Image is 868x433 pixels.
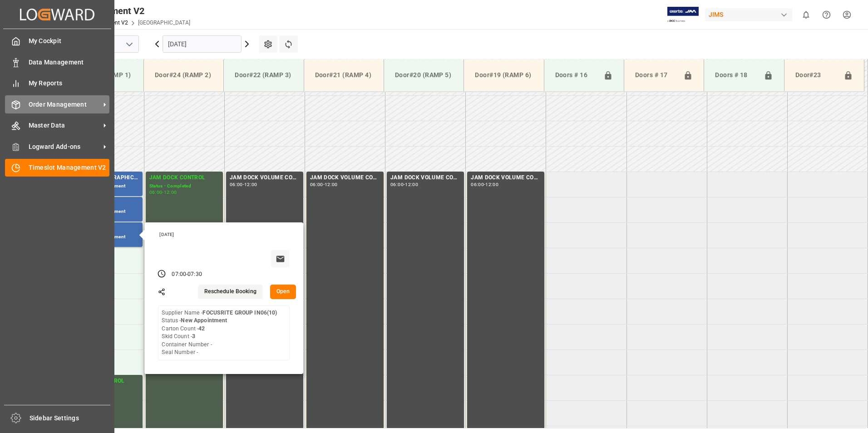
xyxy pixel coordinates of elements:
span: My Reports [29,79,110,88]
div: - [186,271,187,279]
div: JAM DOCK VOLUME CONTROL [390,173,460,182]
div: - [162,190,163,194]
b: 42 [198,325,205,332]
a: Data Management [5,53,109,71]
span: Data Management [29,58,110,67]
div: Door#21 (RAMP 4) [311,67,376,84]
b: FOCUSRITE GROUP IN06(10) [202,310,277,316]
input: DD.MM.YYYY [163,35,242,53]
a: My Cockpit [5,32,109,50]
div: 06:00 [230,182,243,187]
div: [DATE] [156,231,293,238]
div: Timeslot Management V2 [39,4,190,18]
span: Logward Add-ons [29,142,100,152]
div: Door#24 (RAMP 2) [151,67,216,84]
div: Door#22 (RAMP 3) [231,67,296,84]
img: Exertis%20JAM%20-%20Email%20Logo.jpg_1722504956.jpg [667,7,699,23]
div: 06:00 [390,182,404,187]
span: Order Management [29,100,100,109]
div: Doors # 18 [711,67,759,84]
div: 07:00 [172,271,186,279]
span: Master Data [29,121,100,130]
div: 07:30 [187,271,202,279]
span: My Cockpit [29,36,110,46]
div: JAM DOCK VOLUME CONTROL [230,173,300,182]
button: JIMS [705,6,796,23]
b: 3 [192,333,195,340]
button: Reschedule Booking [198,285,263,299]
div: 12:00 [485,182,498,187]
div: Doors # 17 [631,67,680,84]
div: JAM DOCK CONTROL [149,173,219,182]
div: - [243,182,244,187]
div: Door#19 (RAMP 6) [471,67,536,84]
div: 12:00 [405,182,418,187]
button: Open [270,285,296,299]
div: JIMS [705,8,792,21]
span: Timeslot Management V2 [29,163,110,172]
div: 06:00 [149,190,163,194]
div: Door#23 [792,67,840,84]
div: - [484,182,485,187]
div: 12:00 [244,182,257,187]
b: New Appointment [181,317,227,324]
div: JAM DOCK VOLUME CONTROL [310,173,380,182]
div: 06:00 [310,182,323,187]
div: - [404,182,405,187]
button: open menu [122,37,136,51]
span: Sidebar Settings [30,413,111,423]
button: Help Center [816,5,837,25]
button: show 0 new notifications [796,5,816,25]
div: 06:00 [471,182,484,187]
div: 12:00 [164,190,177,194]
div: - [323,182,325,187]
div: 12:00 [325,182,338,187]
div: Door#20 (RAMP 5) [391,67,456,84]
div: JAM DOCK VOLUME CONTROL [471,173,541,182]
a: Timeslot Management V2 [5,159,109,177]
div: Status - Completed [149,182,219,190]
div: Supplier Name - Status - Carton Count - Skid Count - Container Number - Seal Number - [162,309,277,357]
div: Doors # 16 [552,67,600,84]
